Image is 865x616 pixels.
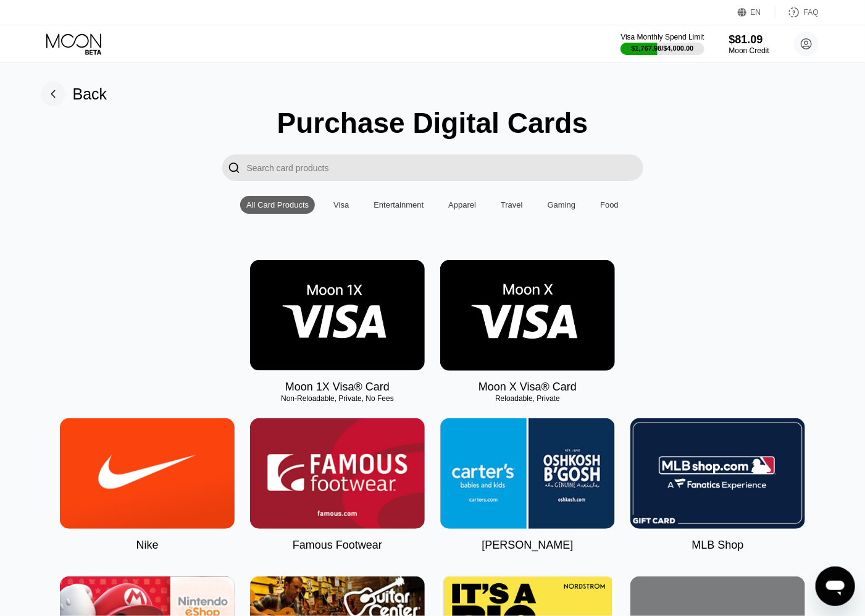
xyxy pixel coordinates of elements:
div: All Card Products [246,200,309,209]
div: Moon X Visa® Card [478,381,577,394]
div: Nike [136,539,158,552]
div: $81.09Moon Credit [729,33,769,55]
div: Entertainment [374,200,424,209]
div: Food [600,200,619,209]
div: Reloadable, Private [440,394,615,403]
div: MLB Shop [692,539,743,552]
div: Moon 1X Visa® Card [285,381,390,394]
div: Apparel [448,200,476,209]
div: Visa [333,200,349,209]
div: FAQ [775,6,819,19]
iframe: Button to launch messaging window [816,567,855,606]
div: Visa Monthly Spend Limit [621,33,704,41]
div: Apparel [442,196,482,214]
div: Back [73,85,107,103]
div: Back [41,82,107,106]
div: Non-Reloadable, Private, No Fees [250,394,425,403]
div: Travel [501,200,523,209]
div: Visa Monthly Spend Limit$1,767.98/$4,000.00 [621,33,704,55]
div: Purchase Digital Cards [277,106,588,140]
div: Gaming [541,196,582,214]
div: Food [594,196,625,214]
div: $81.09 [729,33,769,46]
div: Famous Footwear [293,539,382,552]
input: Search card products [247,154,643,181]
div: FAQ [804,8,819,17]
div: EN [751,8,761,17]
div:  [228,161,241,175]
div: Entertainment [367,196,430,214]
div: Gaming [548,200,576,209]
div: EN [738,6,775,19]
div: [PERSON_NAME] [482,539,573,552]
div: Travel [495,196,529,214]
div:  [222,154,247,181]
div: All Card Products [240,196,315,214]
div: Moon Credit [729,46,769,55]
div: Visa [327,196,355,214]
div: $1,767.98 / $4,000.00 [632,44,694,52]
